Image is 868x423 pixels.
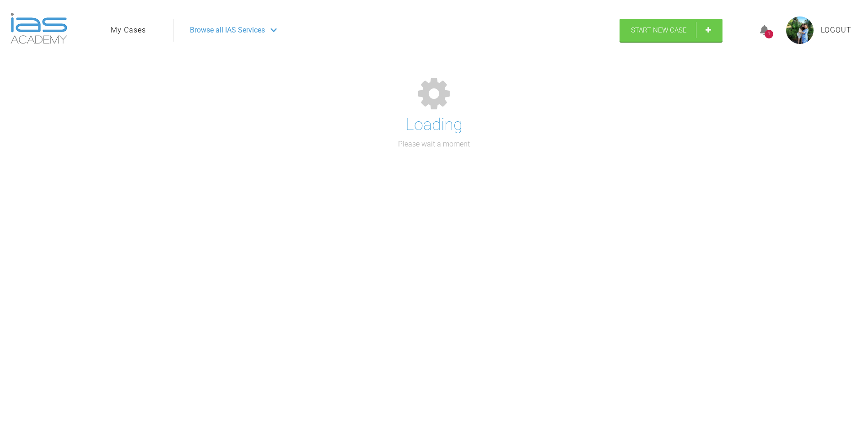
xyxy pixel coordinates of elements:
[190,24,265,36] span: Browse all IAS Services
[765,30,773,38] div: 1
[11,13,67,44] img: logo-light.3e3ef733.png
[620,19,722,42] a: Start New Case
[786,16,814,44] img: profile.png
[405,112,463,138] h1: Loading
[398,138,470,150] p: Please wait a moment
[111,24,146,36] a: My Cases
[631,26,687,34] span: Start New Case
[821,24,852,36] a: Logout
